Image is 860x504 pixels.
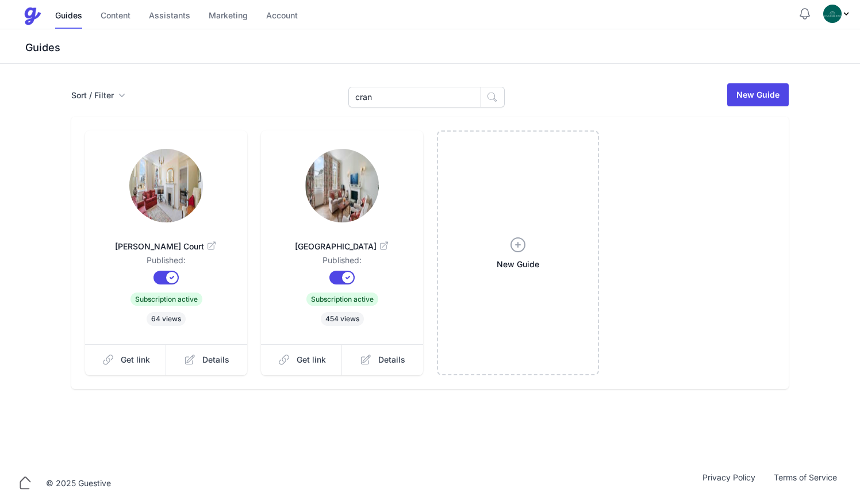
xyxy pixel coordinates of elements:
[130,293,202,306] span: Subscription active
[279,227,405,255] a: [GEOGRAPHIC_DATA]
[103,241,229,252] span: [PERSON_NAME] Court
[101,4,130,29] a: Content
[261,344,343,375] a: Get link
[348,87,481,107] input: Search Guides
[266,4,298,29] a: Account
[765,472,846,495] a: Terms of Service
[23,7,41,25] img: Guestive Guides
[149,4,190,29] a: Assistants
[437,130,599,375] a: New Guide
[209,4,248,29] a: Marketing
[297,354,326,366] span: Get link
[46,478,111,489] div: © 2025 Guestive
[305,149,379,222] img: lnoviaqi6mqt7vxg6bfgdzwzssu3
[202,354,229,366] span: Details
[85,344,167,375] a: Get link
[306,293,378,306] span: Subscription active
[342,344,423,375] a: Details
[279,241,405,252] span: [GEOGRAPHIC_DATA]
[103,255,229,271] dd: Published:
[798,7,812,21] button: Notifications
[693,472,765,495] a: Privacy Policy
[823,5,851,23] div: Profile Menu
[147,312,186,326] span: 64 views
[378,354,405,366] span: Details
[103,227,229,255] a: [PERSON_NAME] Court
[55,4,82,29] a: Guides
[121,354,150,366] span: Get link
[279,255,405,271] dd: Published:
[166,344,247,375] a: Details
[23,41,860,55] h3: Guides
[823,5,842,23] img: oovs19i4we9w73xo0bfpgswpi0cd
[321,312,364,326] span: 454 views
[71,90,125,101] button: Sort / Filter
[497,259,539,270] span: New Guide
[129,149,203,222] img: qn43kddnhqkdk5zv88wwb1yr7rah
[727,83,789,106] a: New Guide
